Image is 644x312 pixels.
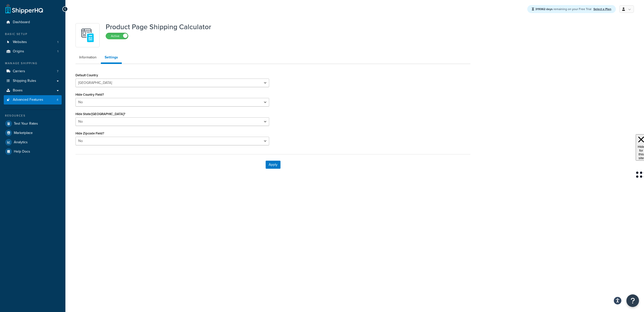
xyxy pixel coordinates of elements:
a: Analytics [4,138,62,147]
div: Basic Setup [4,32,62,36]
a: Dashboard [4,18,62,27]
a: Select a Plan [593,7,611,11]
a: Advanced Features4 [4,95,62,105]
a: Help Docs [4,147,62,156]
span: 4 [57,98,58,102]
span: remaining on your Free Trial [535,7,592,11]
li: Carriers [4,67,62,76]
button: Open Resource Center [626,294,639,307]
a: Information [75,52,100,62]
a: Carriers7 [4,67,62,76]
span: 1 [57,40,58,44]
span: Advanced Features [13,98,43,102]
span: Dashboard [13,20,30,24]
button: Apply [266,161,280,169]
li: Advanced Features [4,95,62,105]
span: 7 [57,69,58,74]
span: Test Your Rates [14,122,38,126]
a: Origins1 [4,47,62,56]
a: Websites1 [4,38,62,47]
span: Shipping Rules [13,79,36,83]
label: Hide State/[GEOGRAPHIC_DATA]? [75,112,125,116]
span: 1 [57,49,58,54]
span: Help Docs [14,150,30,154]
span: Carriers [13,69,25,74]
li: Websites [4,38,62,47]
strong: 319362 days [535,7,553,11]
div: Resources [4,114,62,118]
div: Manage Shipping [4,61,62,65]
span: Websites [13,40,27,44]
label: Active [106,33,128,39]
a: Test Your Rates [4,119,62,128]
span: Boxes [13,88,23,93]
h1: Product Page Shipping Calculator [106,23,211,31]
li: Origins [4,47,62,56]
a: Settings [101,52,122,64]
a: Marketplace [4,128,62,137]
a: Shipping Rules [4,76,62,86]
span: Analytics [14,140,28,145]
img: +D8d0cXZM7VpdAAAAAElFTkSuQmCC [79,26,96,44]
label: Hide Zipcode Field? [75,131,104,135]
label: Hide Country Field? [75,93,104,96]
span: Origins [13,49,24,54]
a: Boxes [4,86,62,95]
label: Default Country [75,73,98,77]
span: Marketplace [14,131,33,135]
